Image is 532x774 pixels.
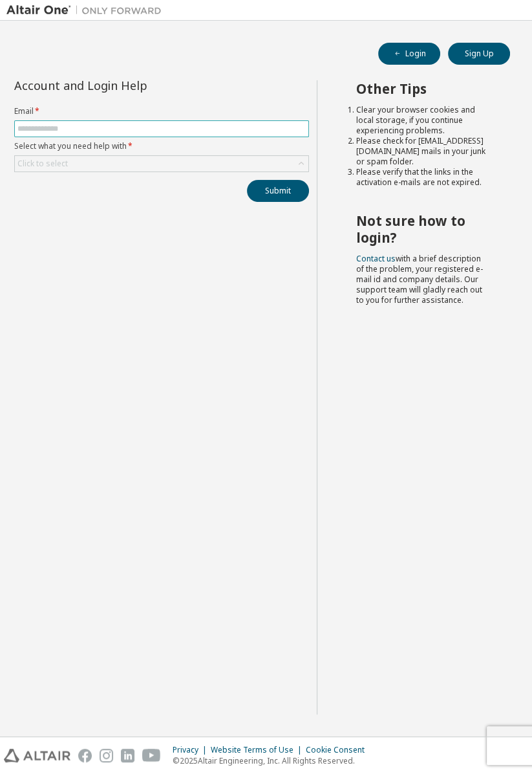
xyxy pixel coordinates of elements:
img: youtube.svg [142,749,161,762]
h2: Not sure how to login? [356,212,487,247]
div: Click to select [17,159,68,169]
li: Clear your browser cookies and local storage, if you continue experiencing problems. [356,105,487,136]
img: linkedin.svg [121,749,134,762]
img: Altair One [6,4,168,17]
p: © 2025 Altair Engineering, Inc. All Rights Reserved. [173,755,372,766]
li: Please check for [EMAIL_ADDRESS][DOMAIN_NAME] mails in your junk or spam folder. [356,136,487,167]
img: facebook.svg [78,749,92,762]
div: Cookie Consent [306,745,372,755]
img: instagram.svg [100,749,113,762]
div: Website Terms of Use [211,745,306,755]
img: altair_logo.svg [4,749,70,762]
h2: Other Tips [356,80,487,97]
a: Contact us [356,253,396,264]
div: Account and Login Help [14,80,250,91]
div: Click to select [15,156,308,171]
label: Select what you need help with [14,141,309,151]
div: Privacy [173,745,211,755]
span: with a brief description of the problem, your registered e-mail id and company details. Our suppo... [356,253,483,305]
label: Email [14,106,309,116]
button: Submit [247,180,309,202]
li: Please verify that the links in the activation e-mails are not expired. [356,167,487,188]
button: Login [378,43,440,65]
button: Sign Up [448,43,510,65]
